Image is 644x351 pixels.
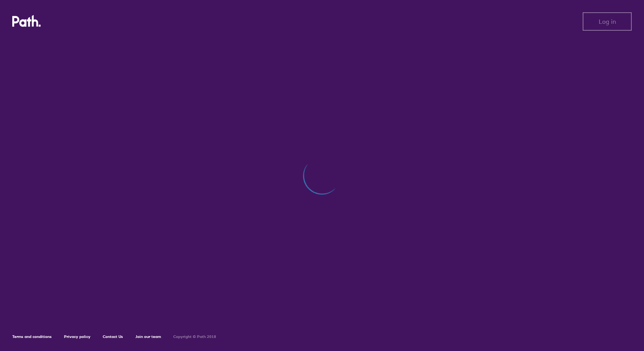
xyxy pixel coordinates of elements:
[599,18,616,25] span: Log in
[583,12,632,31] button: Log in
[173,335,216,339] h6: Copyright © Path 2018
[135,334,161,339] a: Join our team
[12,334,52,339] a: Terms and conditions
[64,334,90,339] a: Privacy policy
[103,334,123,339] a: Contact Us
